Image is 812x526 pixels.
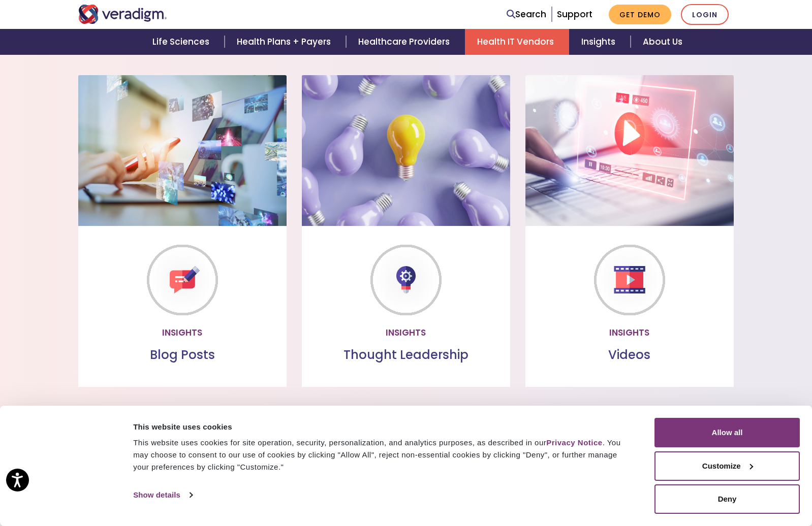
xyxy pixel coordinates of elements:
[631,29,695,55] a: About Us
[86,326,278,340] p: Insights
[140,29,225,55] a: Life Sciences
[534,326,726,340] p: Insights
[654,451,800,481] button: Customize
[346,29,465,55] a: Healthcare Providers
[133,437,632,473] div: This website uses cookies for site operation, security, personalization, and analytics purposes, ...
[609,5,671,24] a: Get Demo
[310,326,502,340] p: Insights
[546,438,602,447] a: Privacy Notice
[133,421,632,433] div: This website uses cookies
[310,348,502,363] h3: Thought Leadership
[617,453,800,514] iframe: Drift Chat Widget
[86,348,278,363] h3: Blog Posts
[225,29,346,55] a: Health Plans + Payers
[569,29,631,55] a: Insights
[681,4,729,25] a: Login
[534,348,726,363] h3: Videos
[654,418,800,447] button: Allow all
[133,487,192,503] a: Show details
[557,8,592,20] a: Support
[465,29,569,55] a: Health IT Vendors
[78,5,167,24] img: Veradigm logo
[507,8,546,21] a: Search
